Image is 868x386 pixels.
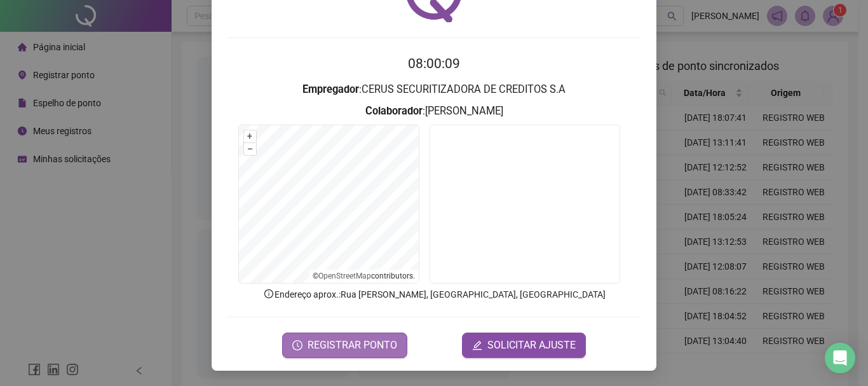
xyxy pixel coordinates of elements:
button: editSOLICITAR AJUSTE [462,333,586,358]
span: clock-circle [292,340,302,350]
h3: : [PERSON_NAME] [227,103,641,120]
a: OpenStreetMap [318,272,371,280]
button: + [244,130,256,142]
time: 08:00:09 [408,56,460,71]
strong: Colaborador [365,105,423,117]
li: © contributors. [313,272,415,280]
span: REGISTRAR PONTO [308,338,397,353]
button: REGISTRAR PONTO [282,333,407,358]
div: Open Intercom Messenger [825,343,855,373]
span: edit [472,340,482,350]
h3: : CERUS SECURITIZADORA DE CREDITOS S.A [227,81,641,98]
span: SOLICITAR AJUSTE [487,338,576,353]
strong: Empregador [302,83,359,95]
span: info-circle [263,288,275,300]
p: Endereço aprox. : Rua [PERSON_NAME], [GEOGRAPHIC_DATA], [GEOGRAPHIC_DATA] [227,287,641,301]
button: – [244,143,256,155]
